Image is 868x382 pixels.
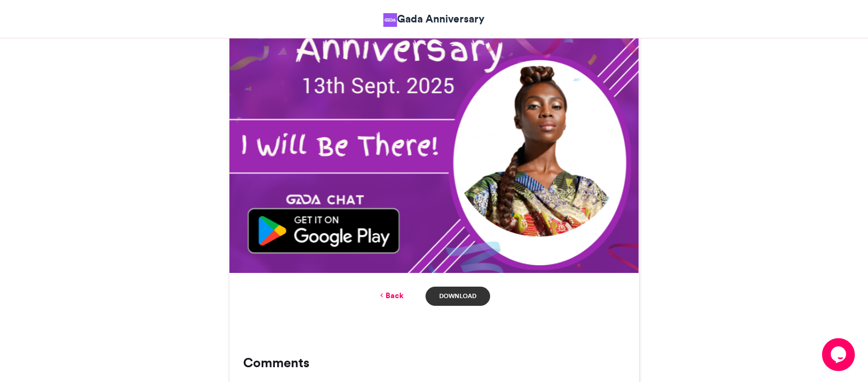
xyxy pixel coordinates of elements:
[378,290,404,301] a: Back
[383,11,485,27] a: Gada Anniversary
[426,287,490,306] a: Download
[243,356,625,369] h3: Comments
[822,338,857,371] iframe: chat widget
[383,13,397,27] img: Gada Anniversary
